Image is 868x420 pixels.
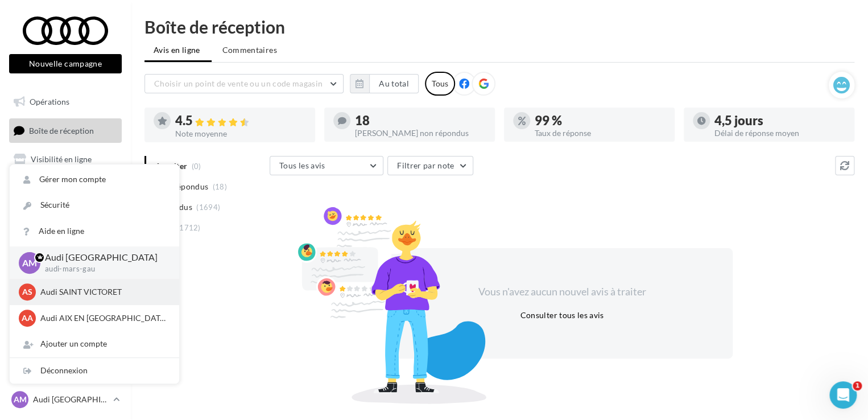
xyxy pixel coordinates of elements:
[196,203,220,212] span: (1694)
[175,130,306,138] div: Note moyenne
[9,389,122,410] a: AM Audi [GEOGRAPHIC_DATA]
[10,192,179,218] a: Sécurité
[464,285,660,299] div: Vous n'avez aucun nouvel avis à traiter
[350,74,419,93] button: Au total
[213,182,227,191] span: (18)
[7,147,124,171] a: Visibilité en ligne
[177,223,201,232] span: (1712)
[714,129,845,137] div: Délai de réponse moyen
[10,358,179,384] div: Déconnexion
[714,114,845,127] div: 4,5 jours
[853,381,862,390] span: 1
[355,114,486,127] div: 18
[33,394,109,405] p: Audi [GEOGRAPHIC_DATA]
[45,264,161,274] p: audi-mars-gau
[829,381,857,409] iframe: Intercom live chat
[387,156,473,175] button: Filtrer par note
[154,79,323,88] span: Choisir un point de vente ou un code magasin
[7,90,124,114] a: Opérations
[144,18,854,35] div: Boîte de réception
[9,54,122,73] button: Nouvelle campagne
[155,181,208,192] span: Non répondus
[22,256,37,269] span: AM
[30,97,69,106] span: Opérations
[175,114,306,127] div: 4.5
[515,308,608,322] button: Consulter tous les avis
[369,74,419,93] button: Au total
[355,129,486,137] div: [PERSON_NAME] non répondus
[40,286,166,298] p: Audi SAINT VICTORET
[279,160,325,170] span: Tous les avis
[535,129,666,137] div: Taux de réponse
[7,204,124,228] a: Médiathèque
[7,118,124,143] a: Boîte de réception
[222,44,277,56] span: Commentaires
[270,156,383,175] button: Tous les avis
[144,74,344,93] button: Choisir un point de vente ou un code magasin
[14,394,27,405] span: AM
[10,219,179,244] a: Aide en ligne
[10,167,179,192] a: Gérer mon compte
[31,154,92,164] span: Visibilité en ligne
[425,72,455,96] div: Tous
[10,331,179,357] div: Ajouter un compte
[22,286,32,298] span: AS
[7,232,124,266] a: PLV et print personnalisable
[40,312,166,324] p: Audi AIX EN [GEOGRAPHIC_DATA]
[22,312,33,324] span: AA
[29,125,94,135] span: Boîte de réception
[535,114,666,127] div: 99 %
[7,176,124,200] a: Campagnes
[45,251,161,264] p: Audi [GEOGRAPHIC_DATA]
